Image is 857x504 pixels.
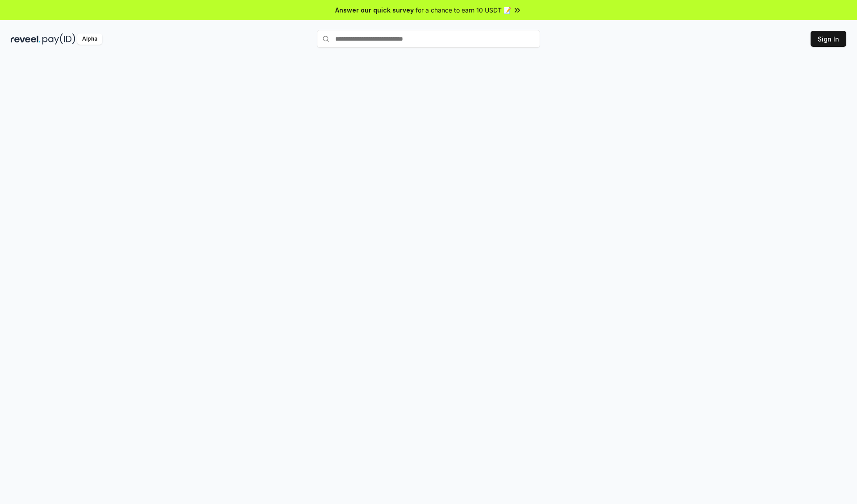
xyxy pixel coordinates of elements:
img: reveel_dark [11,33,41,45]
div: Alpha [77,33,102,45]
img: pay_id [42,33,75,45]
button: Sign In [811,31,846,47]
span: Answer our quick survey [335,5,414,15]
span: for a chance to earn 10 USDT 📝 [416,5,511,15]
